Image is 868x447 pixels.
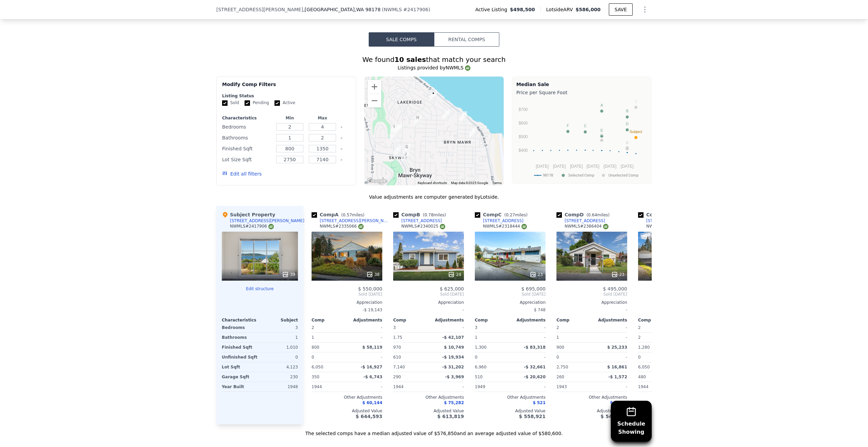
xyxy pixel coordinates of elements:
span: 2 [556,325,559,330]
div: Adjustments [510,317,546,323]
span: 2 [312,325,314,330]
div: - [593,382,627,392]
span: 0.64 [588,213,597,217]
span: $498,500 [510,6,535,13]
span: 1,280 [638,345,650,350]
span: $ 6,179 [610,400,627,405]
div: Bedrooms [222,323,258,332]
div: - [512,323,546,332]
span: $ 695,000 [521,286,546,292]
div: ( ) [382,6,430,13]
div: Appreciation [393,300,464,305]
text: [DATE] [621,164,634,169]
div: - [512,352,546,362]
div: [STREET_ADDRESS][PERSON_NAME] [230,218,304,223]
div: 8114 S 112th St [440,106,453,123]
img: NWMLS Logo [268,224,274,229]
input: Pending [245,100,250,106]
div: Characteristics [222,317,260,323]
span: Sold [DATE] [556,292,627,297]
div: 7510 S 120th St [400,141,413,158]
input: Active [274,100,280,106]
span: $ 75,282 [444,400,464,405]
button: Zoom out [368,94,381,107]
button: Keyboard shortcuts [418,181,447,185]
span: -$ 16,927 [361,365,382,369]
div: Appreciation [312,300,382,305]
span: $ 495,000 [603,286,627,292]
text: [DATE] [536,164,549,169]
div: 7615 S 113th St [411,112,424,129]
button: Edit structure [222,286,298,292]
button: Rental Comps [434,32,499,47]
div: Adjusted Value [556,408,627,414]
div: 23 [611,271,624,278]
div: Adjustments [429,317,464,323]
a: [STREET_ADDRESS] [393,218,442,223]
a: Open this area in Google Maps (opens a new window) [366,177,388,185]
span: $ 558,921 [519,414,546,419]
svg: A chart. [516,97,647,182]
span: Map data ©2025 Google [451,181,488,185]
div: Other Adjustments [475,395,546,400]
div: Comp D [556,211,612,218]
span: $ 613,819 [437,414,464,419]
span: 610 [393,355,401,360]
img: NWMLS Logo [521,224,527,229]
div: - [556,305,627,315]
span: $ 644,593 [356,414,382,419]
div: Finished Sqft [222,343,258,352]
text: $500 [519,134,528,139]
div: Min [275,115,305,121]
div: - [593,323,627,332]
div: Listings provided by NWMLS [216,64,652,71]
div: 11420 Woodley Ave S [392,120,405,137]
div: [STREET_ADDRESS] [565,218,605,223]
text: J [635,99,637,103]
div: Modify Comp Filters [222,81,350,93]
div: - [593,352,627,362]
div: 1944 [638,382,672,392]
div: NWMLS # 2340025 [401,223,445,229]
span: $ 521 [533,400,546,405]
div: 8548 S 115th Pl [467,124,480,141]
div: [STREET_ADDRESS] [483,218,523,223]
button: Clear [340,159,343,161]
a: [STREET_ADDRESS] [638,218,687,223]
div: Appreciation [638,300,709,305]
text: $600 [519,121,528,126]
span: $ 541,701 [601,414,627,419]
div: Adjusted Value [393,408,464,414]
span: 6,050 [638,365,650,369]
span: NWMLS [384,7,402,12]
button: Show Options [638,3,652,16]
div: Max [307,115,337,121]
div: - [348,352,382,362]
span: 900 [556,345,564,350]
span: # 2417906 [403,7,428,12]
div: Garage Sqft [222,372,258,382]
div: 2 [638,333,672,342]
span: 0 [638,355,641,360]
div: Adjusted Value [475,408,546,414]
span: Lotside ARV [546,6,575,13]
div: Bathrooms [222,133,272,143]
div: Listing Status [222,93,350,99]
div: Comp B [393,211,449,218]
span: 2 [638,325,641,330]
div: [STREET_ADDRESS] [646,218,687,223]
button: SAVE [609,3,633,16]
button: Sale Comps [369,32,434,47]
span: -$ 6,743 [364,375,382,379]
div: Value adjustments are computer generated by Lotside . [216,194,652,200]
div: 3 [261,323,298,332]
div: [STREET_ADDRESS] [401,218,442,223]
div: 8435 S 112th St [457,109,470,126]
span: -$ 31,202 [442,365,464,369]
div: Finished Sqft [222,144,272,153]
span: ( miles) [420,213,449,217]
div: Comp [556,317,592,323]
div: Comp E [638,211,693,218]
a: Terms [492,181,502,185]
div: Unfinished Sqft [222,352,258,362]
